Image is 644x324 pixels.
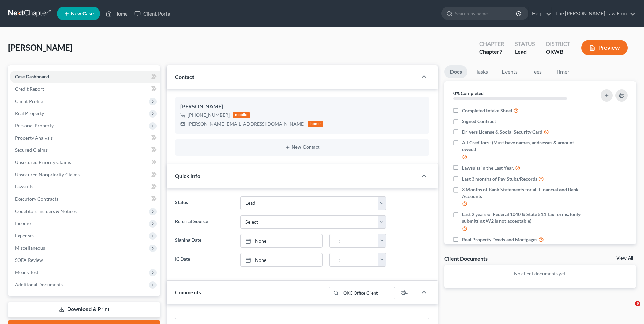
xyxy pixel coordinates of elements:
span: Real Property [15,110,44,116]
span: Income [15,220,31,226]
span: Lawsuits in the Last Year. [462,165,514,172]
div: OKWB [546,48,570,56]
div: Chapter [479,40,504,48]
a: Secured Claims [10,144,160,156]
input: -- : -- [330,234,378,247]
a: Case Dashboard [10,71,160,83]
span: Drivers License & Social Security Card [462,129,542,136]
p: No client documents yet. [450,270,630,277]
input: Search by name... [455,7,517,20]
span: Client Profile [15,98,43,104]
a: Lawsuits [10,181,160,193]
span: Means Test [15,269,38,275]
a: Timer [550,65,575,78]
div: District [546,40,570,48]
span: Contact [175,74,194,80]
span: Codebtors Insiders & Notices [15,208,77,214]
div: Status [515,40,535,48]
a: Download & Print [8,302,160,318]
span: 3 Months of Bank Statements for all Financial and Bank Accounts [462,186,582,200]
a: Client Portal [131,7,175,20]
a: None [241,253,322,266]
a: Executory Contracts [10,193,160,205]
strong: 0% Completed [453,90,484,96]
span: Unsecured Priority Claims [15,159,71,165]
span: Secured Claims [15,147,48,153]
iframe: Intercom live chat [621,301,637,317]
span: New Case [71,11,94,16]
span: 6 [635,301,640,306]
label: Status [171,196,237,210]
span: Quick Info [175,173,200,179]
label: Referral Source [171,215,237,229]
div: Client Documents [444,255,488,262]
input: Search... [341,287,395,299]
div: [PERSON_NAME][EMAIL_ADDRESS][DOMAIN_NAME] [188,121,305,127]
span: Completed Intake Sheet [462,107,512,114]
span: Personal Property [15,123,54,128]
a: Help [529,7,551,20]
input: -- : -- [330,253,378,266]
span: Case Dashboard [15,74,49,79]
a: None [241,234,322,247]
a: View All [616,256,633,261]
span: [PERSON_NAME] [8,42,72,52]
span: Unsecured Nonpriority Claims [15,172,80,177]
button: New Contact [180,145,424,150]
a: Property Analysis [10,132,160,144]
a: Events [496,65,523,78]
span: Signed Contract [462,118,496,125]
a: Credit Report [10,83,160,95]
span: Last 2 years of Federal 1040 & State 511 Tax forms. (only submitting W2 is not acceptable) [462,211,582,224]
div: [PERSON_NAME] [180,103,424,111]
a: Unsecured Nonpriority Claims [10,168,160,181]
div: [PHONE_NUMBER] [188,112,230,119]
span: Comments [175,289,201,295]
span: Credit Report [15,86,44,92]
span: Executory Contracts [15,196,58,202]
span: SOFA Review [15,257,43,263]
button: Preview [581,40,628,55]
span: Lawsuits [15,184,33,190]
a: Fees [526,65,548,78]
label: Signing Date [171,234,237,248]
a: Tasks [470,65,494,78]
a: SOFA Review [10,254,160,266]
span: All Creditors- (Must have names, addresses & amount owed.) [462,139,582,153]
a: Docs [444,65,467,78]
a: The [PERSON_NAME] Law Firm [552,7,636,20]
div: Lead [515,48,535,56]
span: Expenses [15,233,34,238]
span: Real Property Deeds and Mortgages [462,236,537,243]
span: Last 3 months of Pay Stubs/Records [462,176,537,182]
span: Miscellaneous [15,245,45,251]
div: mobile [233,112,250,118]
label: IC Date [171,253,237,267]
span: 7 [499,48,502,55]
a: Home [102,7,131,20]
a: Unsecured Priority Claims [10,156,160,168]
span: Additional Documents [15,282,63,287]
div: Chapter [479,48,504,56]
span: Property Analysis [15,135,53,141]
div: home [308,121,323,127]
